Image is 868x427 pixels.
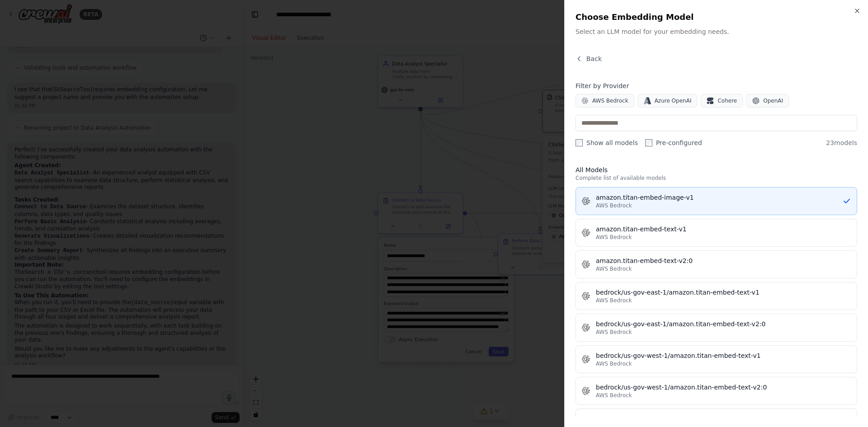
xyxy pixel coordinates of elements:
span: AWS Bedrock [596,392,632,399]
div: bedrock/us-gov-west-1/amazon.titan-embed-text-v1 [596,351,851,360]
button: amazon.titan-embed-image-v1AWS Bedrock [576,187,857,215]
span: Back [586,54,602,63]
div: amazon.titan-embed-text-v1 [596,225,851,234]
label: Pre-configured [645,138,702,147]
button: amazon.titan-embed-text-v2:0AWS Bedrock [576,250,857,278]
p: Select an LLM model for your embedding needs. [576,27,857,36]
span: Azure OpenAI [655,97,692,104]
span: AWS Bedrock [592,97,628,104]
button: bedrock/us-gov-east-1/amazon.titan-embed-text-v1AWS Bedrock [576,282,857,310]
label: Show all models [576,138,638,147]
div: cohere.embed-english-v3 [596,414,851,423]
span: AWS Bedrock [596,360,632,367]
span: AWS Bedrock [596,297,632,304]
button: bedrock/us-gov-west-1/amazon.titan-embed-text-v1AWS Bedrock [576,345,857,373]
button: AWS Bedrock [576,94,634,108]
button: OpenAI [746,94,789,108]
h2: Choose Embedding Model [576,11,857,23]
button: Cohere [701,94,743,108]
div: bedrock/us-gov-east-1/amazon.titan-embed-text-v1 [596,288,851,297]
span: AWS Bedrock [596,234,632,241]
button: bedrock/us-gov-west-1/amazon.titan-embed-text-v2:0AWS Bedrock [576,377,857,405]
span: AWS Bedrock [596,202,632,209]
h4: Filter by Provider [576,81,857,90]
button: amazon.titan-embed-text-v1AWS Bedrock [576,219,857,247]
p: Complete list of available models [576,174,857,182]
div: amazon.titan-embed-text-v2:0 [596,256,851,265]
div: amazon.titan-embed-image-v1 [596,193,842,202]
span: AWS Bedrock [596,265,632,272]
button: bedrock/us-gov-east-1/amazon.titan-embed-text-v2:0AWS Bedrock [576,314,857,342]
span: OpenAI [763,97,783,104]
input: Pre-configured [645,139,652,146]
button: Back [576,54,602,63]
input: Show all models [576,139,583,146]
span: AWS Bedrock [596,328,632,336]
span: 23 models [826,138,857,147]
span: Cohere [717,97,737,104]
div: bedrock/us-gov-east-1/amazon.titan-embed-text-v2:0 [596,319,851,328]
h3: All Models [576,165,857,174]
div: bedrock/us-gov-west-1/amazon.titan-embed-text-v2:0 [596,383,851,392]
button: Azure OpenAI [638,94,698,108]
